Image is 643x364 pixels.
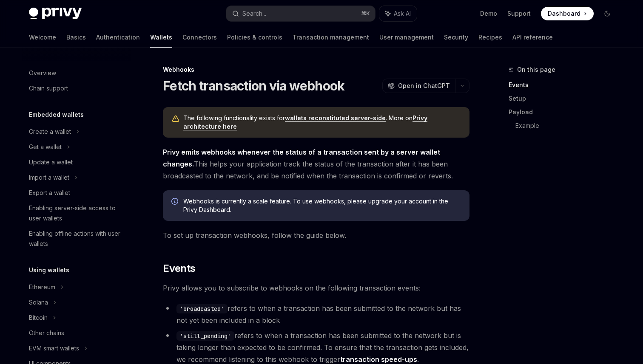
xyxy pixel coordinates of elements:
[29,343,79,353] div: EVM smart wallets
[509,92,621,105] a: Setup
[509,78,621,92] a: Events
[379,6,417,21] button: Ask AI
[515,119,621,133] a: Example
[29,127,71,137] div: Create a wallet
[293,27,369,48] a: Transaction management
[183,114,461,131] span: The following functionality exists for . More on
[382,79,455,93] button: Open in ChatGPT
[29,297,48,308] div: Solana
[517,65,555,75] span: On this page
[163,262,195,275] span: Events
[480,9,497,18] a: Demo
[176,331,234,341] code: 'still_pending'
[29,188,70,198] div: Export a wallet
[29,110,84,120] h5: Embedded wallets
[163,282,469,294] span: Privy allows you to subscribe to webhooks on the following transaction events:
[29,27,56,48] a: Welcome
[22,81,131,96] a: Chain support
[242,8,266,19] div: Search...
[22,325,131,341] a: Other chains
[507,9,531,18] a: Support
[226,6,375,21] button: Search...⌘K
[340,355,417,364] a: transaction speed-ups
[163,229,469,241] span: To set up transaction webhooks, follow the guide below.
[29,172,69,183] div: Import a wallet
[29,313,48,323] div: Bitcoin
[182,27,217,48] a: Connectors
[183,197,461,214] span: Webhooks is currently a scale feature. To use webhooks, please upgrade your account in the Privy ...
[29,282,55,292] div: Ethereum
[29,68,56,78] div: Overview
[285,114,386,122] a: wallets reconstituted server-side
[22,200,131,226] a: Enabling server-side access to user wallets
[171,198,180,206] svg: Info
[541,7,594,20] a: Dashboard
[22,155,131,170] a: Update a wallet
[227,27,282,48] a: Policies & controls
[444,27,468,48] a: Security
[29,328,64,338] div: Other chains
[398,82,450,90] span: Open in ChatGPT
[29,157,73,167] div: Update a wallet
[548,9,580,18] span: Dashboard
[66,27,86,48] a: Basics
[29,203,126,223] div: Enabling server-side access to user wallets
[176,304,228,313] code: 'broadcasted'
[394,9,411,18] span: Ask AI
[29,142,62,152] div: Get a wallet
[163,78,344,93] h1: Fetch transaction via webhook
[150,27,172,48] a: Wallets
[29,8,82,20] img: dark logo
[512,27,553,48] a: API reference
[478,27,502,48] a: Recipes
[29,83,68,93] div: Chain support
[163,148,440,168] strong: Privy emits webhooks whenever the status of a transaction sent by a server wallet changes.
[361,10,370,17] span: ⌘ K
[22,185,131,200] a: Export a wallet
[22,226,131,251] a: Enabling offline actions with user wallets
[379,27,434,48] a: User management
[29,265,69,275] h5: Using wallets
[163,302,469,326] li: refers to when a transaction has been submitted to the network but has not yet been included in a...
[163,65,469,74] div: Webhooks
[163,146,469,182] span: This helps your application track the status of the transaction after it has been broadcasted to ...
[509,105,621,119] a: Payload
[29,229,126,249] div: Enabling offline actions with user wallets
[22,65,131,81] a: Overview
[600,7,614,20] button: Toggle dark mode
[171,115,180,123] svg: Warning
[96,27,140,48] a: Authentication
